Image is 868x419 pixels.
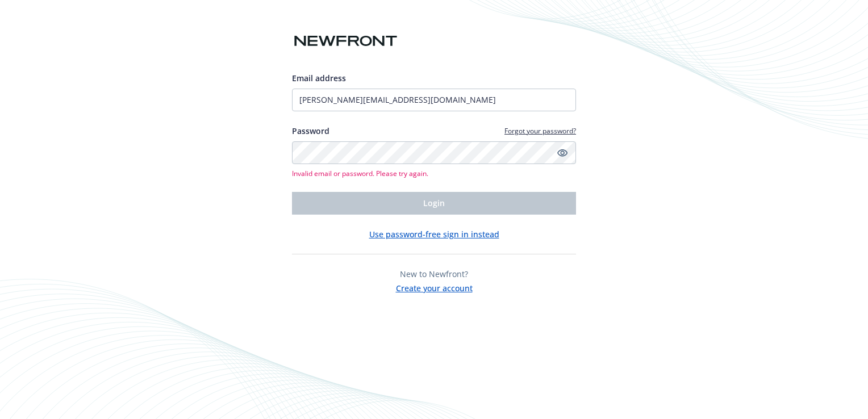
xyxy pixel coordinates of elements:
[292,89,576,111] input: Enter your email
[556,146,569,160] a: Show password
[369,228,499,240] button: Use password-free sign in instead
[400,269,468,279] span: New to Newfront?
[292,169,576,178] span: Invalid email or password. Please try again.
[292,31,399,51] img: Newfront logo
[504,126,576,136] a: Forgot your password?
[396,280,473,294] button: Create your account
[292,192,576,215] button: Login
[423,198,445,208] span: Login
[292,125,329,137] label: Password
[292,141,576,164] input: Enter your password
[292,73,346,83] span: Email address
